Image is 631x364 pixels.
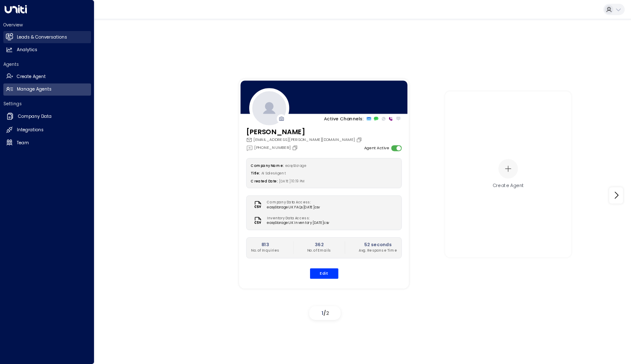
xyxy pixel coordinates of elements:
[267,205,320,210] span: easyStorage UK FAQs [DATE]csv
[3,22,91,28] h2: Overview
[309,306,341,320] div: /
[324,115,364,122] p: Active Channels:
[251,171,260,176] label: Title:
[364,145,389,151] label: Agent Active
[17,34,67,41] h2: Leads & Conversations
[17,140,29,146] h2: Team
[356,137,363,143] button: Copy
[251,179,277,184] label: Created Date:
[279,179,305,184] span: [DATE] 10:19 PM
[3,61,91,68] h2: Agents
[18,113,52,120] h2: Company Data
[251,248,279,253] p: No. of Inquiries
[251,242,279,248] h2: 813
[17,127,44,133] h2: Integrations
[3,44,91,56] a: Analytics
[3,101,91,107] h2: Settings
[307,242,331,248] h2: 362
[246,144,299,151] div: [PHONE_NUMBER]
[3,110,91,123] a: Company Data
[285,163,306,168] span: easyStorage
[246,127,363,137] h3: [PERSON_NAME]
[359,242,397,248] h2: 52 seconds
[251,163,283,168] label: Company Name:
[17,73,46,80] h2: Create Agent
[307,248,331,253] p: No. of Emails
[17,86,52,93] h2: Manage Agents
[359,248,397,253] p: Avg. Response Time
[3,137,91,149] a: Team
[267,221,329,226] span: easyStorage UK Inventory [DATE]csv
[321,309,323,317] span: 1
[492,182,524,189] div: Create Agent
[3,83,91,96] a: Manage Agents
[3,124,91,136] a: Integrations
[292,145,299,151] button: Copy
[17,47,37,53] h2: Analytics
[267,200,317,205] label: Company Data Access:
[246,137,363,143] div: [EMAIL_ADDRESS][PERSON_NAME][DOMAIN_NAME]
[326,309,329,317] span: 2
[261,171,286,176] span: AI Sales Agent
[3,70,91,83] a: Create Agent
[3,31,91,43] a: Leads & Conversations
[310,268,338,278] button: Edit
[267,216,326,221] label: Inventory Data Access:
